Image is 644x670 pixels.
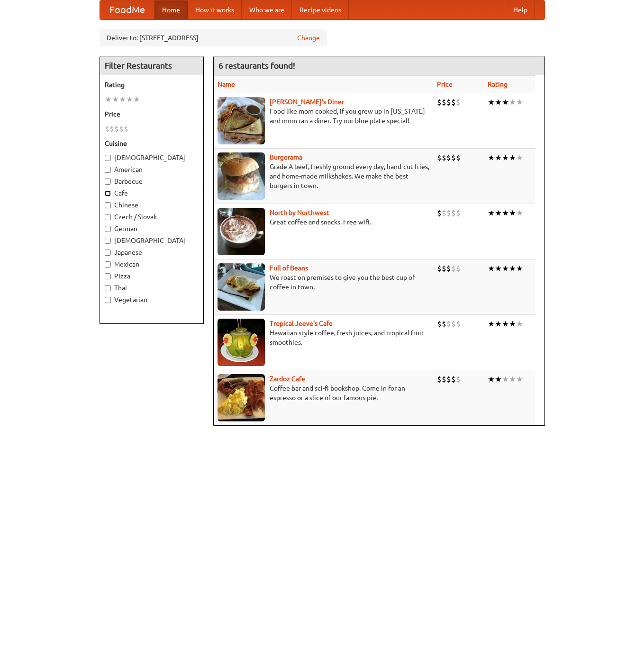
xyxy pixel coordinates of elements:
[446,263,451,274] li: $
[105,167,111,173] input: American
[218,217,429,227] p: Great coffee and snacks. Free wifi.
[105,238,111,244] input: [DEMOGRAPHIC_DATA]
[509,97,516,107] li: ★
[446,97,451,107] li: $
[119,124,124,134] li: $
[502,263,509,274] li: ★
[114,124,119,134] li: $
[488,263,495,274] li: ★
[437,80,453,88] a: Price
[488,80,508,88] a: Rating
[495,208,502,218] li: ★
[451,152,456,163] li: $
[124,124,128,134] li: $
[218,374,265,421] img: zardoz.jpg
[488,97,495,107] li: ★
[451,374,456,384] li: $
[270,375,305,383] a: Zardoz Cafe
[105,283,199,293] label: Thai
[442,208,446,218] li: $
[218,80,235,88] a: Name
[437,97,442,107] li: $
[218,384,429,402] p: Coffee bar and sci-fi bookshop. Come in for an espresso or a slice of our famous pie.
[126,94,133,105] li: ★
[105,224,199,233] label: German
[100,29,327,46] div: Deliver to: [STREET_ADDRESS]
[100,56,203,75] h4: Filter Restaurants
[105,226,111,232] input: German
[442,374,446,384] li: $
[105,190,111,197] input: Cafe
[105,250,111,256] input: Japanese
[456,152,461,163] li: $
[105,153,199,162] label: [DEMOGRAPHIC_DATA]
[437,208,442,218] li: $
[451,319,456,329] li: $
[516,263,523,274] li: ★
[105,200,199,210] label: Chinese
[105,295,199,304] label: Vegetarian
[218,263,265,311] img: beans.jpg
[516,152,523,163] li: ★
[270,98,344,106] a: [PERSON_NAME]'s Diner
[509,152,516,163] li: ★
[105,273,111,279] input: Pizza
[109,124,114,134] li: $
[100,0,154,19] a: FoodMe
[105,285,111,291] input: Thai
[105,212,199,222] label: Czech / Slovak
[218,61,295,70] ng-pluralize: 6 restaurants found!
[270,264,308,272] a: Full of Beans
[105,188,199,198] label: Cafe
[105,139,199,148] h5: Cuisine
[495,97,502,107] li: ★
[437,152,442,163] li: $
[218,97,265,144] img: sallys.jpg
[218,319,265,366] img: jeeves.jpg
[270,209,329,216] a: North by Northwest
[188,0,242,19] a: How it works
[105,179,111,185] input: Barbecue
[495,374,502,384] li: ★
[495,319,502,329] li: ★
[105,109,199,119] h5: Price
[218,162,429,190] p: Grade A beef, freshly ground every day, hand-cut fries, and home-made milkshakes. We make the bes...
[502,97,509,107] li: ★
[105,202,111,208] input: Chinese
[105,177,199,186] label: Barbecue
[488,319,495,329] li: ★
[105,236,199,245] label: [DEMOGRAPHIC_DATA]
[270,153,302,161] b: Burgerama
[105,297,111,303] input: Vegetarian
[437,263,442,274] li: $
[218,328,429,347] p: Hawaiian style coffee, fresh juices, and tropical fruit smoothies.
[242,0,292,19] a: Who we are
[442,263,446,274] li: $
[516,374,523,384] li: ★
[446,319,451,329] li: $
[509,319,516,329] li: ★
[488,374,495,384] li: ★
[105,155,111,161] input: [DEMOGRAPHIC_DATA]
[105,165,199,174] label: American
[270,320,333,327] a: Tropical Jeeve's Cafe
[456,374,461,384] li: $
[218,273,429,292] p: We roast on premises to give you the best cup of coffee in town.
[105,214,111,220] input: Czech / Slovak
[509,374,516,384] li: ★
[105,94,112,105] li: ★
[218,208,265,255] img: north.jpg
[488,208,495,218] li: ★
[437,319,442,329] li: $
[495,152,502,163] li: ★
[516,97,523,107] li: ★
[105,271,199,281] label: Pizza
[437,374,442,384] li: $
[133,94,140,105] li: ★
[105,259,199,269] label: Mexican
[516,319,523,329] li: ★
